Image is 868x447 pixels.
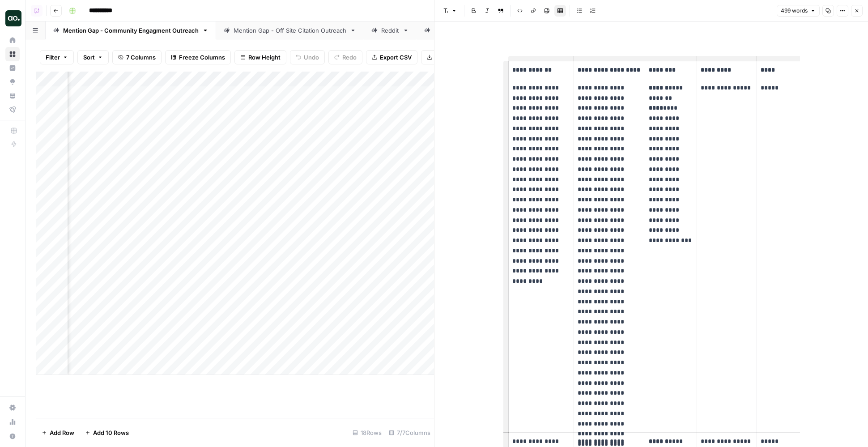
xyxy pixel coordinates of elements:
[165,50,231,64] button: Freeze Columns
[179,53,225,62] span: Freeze Columns
[5,33,20,47] a: Home
[380,53,412,62] span: Export CSV
[46,21,216,39] a: Mention Gap - Community Engagment Outreach
[40,50,74,64] button: Filter
[63,26,199,35] div: Mention Gap - Community Engagment Outreach
[5,415,20,429] a: Usage
[5,7,20,30] button: Workspace: Dillon Test
[5,429,20,443] button: Help + Support
[417,21,493,39] a: Offsite Rewrite
[328,50,362,64] button: Redo
[5,61,20,75] a: Insights
[5,47,20,61] a: Browse
[80,426,134,440] button: Add 10 Rows
[342,53,357,62] span: Redo
[366,50,417,64] button: Export CSV
[290,50,325,64] button: Undo
[364,21,417,39] a: Reddit
[126,53,156,62] span: 7 Columns
[777,5,820,17] button: 499 words
[349,426,385,440] div: 18 Rows
[248,53,281,62] span: Row Height
[83,53,95,62] span: Sort
[36,426,80,440] button: Add Row
[5,89,20,103] a: Your Data
[781,7,808,15] span: 499 words
[304,53,319,62] span: Undo
[93,428,129,437] span: Add 10 Rows
[5,75,20,89] a: Opportunities
[216,21,364,39] a: Mention Gap - Off Site Citation Outreach
[234,50,286,64] button: Row Height
[385,426,434,440] div: 7/7 Columns
[46,53,60,62] span: Filter
[77,50,109,64] button: Sort
[112,50,162,64] button: 7 Columns
[50,428,74,437] span: Add Row
[381,26,399,35] div: Reddit
[5,10,21,26] img: Dillon Test Logo
[5,102,20,117] a: Flightpath
[5,400,20,415] a: Settings
[234,26,346,35] div: Mention Gap - Off Site Citation Outreach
